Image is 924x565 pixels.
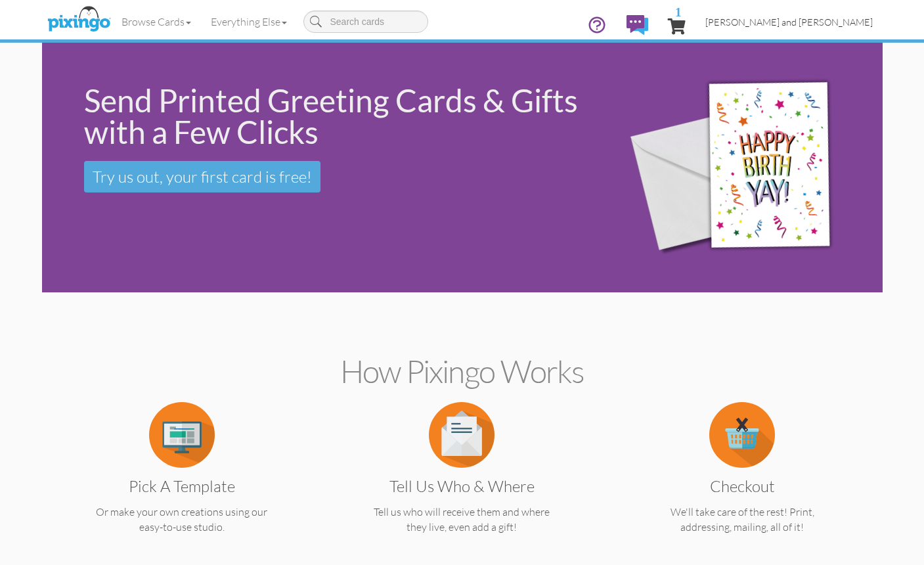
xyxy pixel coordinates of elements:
[609,46,879,290] img: 942c5090-71ba-4bfc-9a92-ca782dcda692.png
[84,161,320,192] a: Try us out, your first card is free!
[635,478,850,495] h3: Checkout
[303,11,428,33] input: Search cards
[201,5,297,38] a: Everything Else
[345,427,579,535] a: Tell us Who & Where Tell us who will receive them and where they live, even add a gift!
[112,5,201,38] a: Browse Cards
[149,402,215,468] img: item.alt
[695,5,883,39] a: [PERSON_NAME] and [PERSON_NAME]
[65,354,860,389] h2: How Pixingo works
[355,478,569,495] h3: Tell us Who & Where
[93,167,312,187] span: Try us out, your first card is free!
[705,16,873,28] span: [PERSON_NAME] and [PERSON_NAME]
[675,5,682,18] span: 1
[627,15,648,35] img: comments.svg
[345,505,579,535] p: Tell us who will receive them and where they live, even add a gift!
[625,505,860,535] p: We'll take care of the rest! Print, addressing, mailing, all of it!
[709,402,775,468] img: item.alt
[64,427,299,535] a: Pick a Template Or make your own creations using our easy-to-use studio.
[625,427,860,535] a: Checkout We'll take care of the rest! Print, addressing, mailing, all of it!
[429,402,495,468] img: item.alt
[64,505,299,535] p: Or make your own creations using our easy-to-use studio.
[84,85,592,148] div: Send Printed Greeting Cards & Gifts with a Few Clicks
[44,3,114,36] img: pixingo logo
[668,5,686,45] a: 1
[74,478,289,495] h3: Pick a Template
